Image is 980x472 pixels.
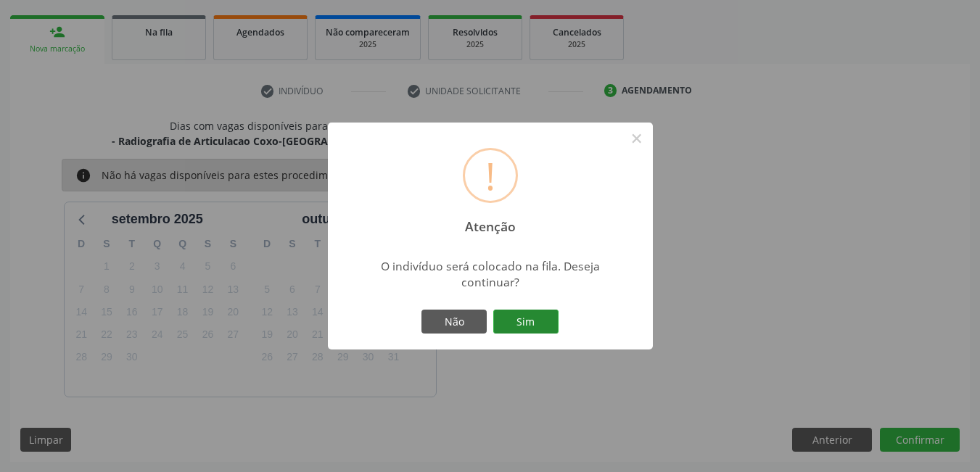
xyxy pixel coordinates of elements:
[362,258,618,290] div: O indivíduo será colocado na fila. Deseja continuar?
[485,150,495,201] div: !
[421,310,487,334] button: Não
[452,209,528,234] h2: Atenção
[493,310,559,334] button: Sim
[625,126,649,151] button: Close this dialog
